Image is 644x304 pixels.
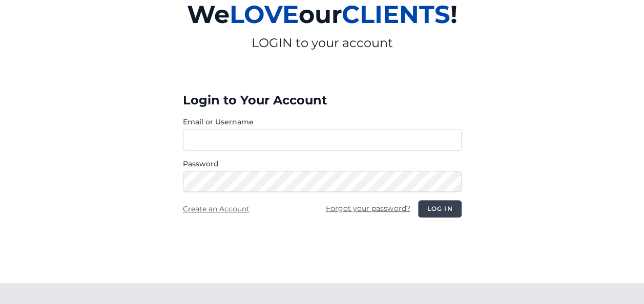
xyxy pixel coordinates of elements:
label: Email or Username [183,117,462,127]
label: Password [183,159,462,169]
p: LOGIN to your account [68,35,576,51]
a: Forgot your password? [326,204,410,213]
h3: Login to Your Account [183,92,462,108]
button: Log in [418,200,461,218]
a: Create an Account [183,204,250,213]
